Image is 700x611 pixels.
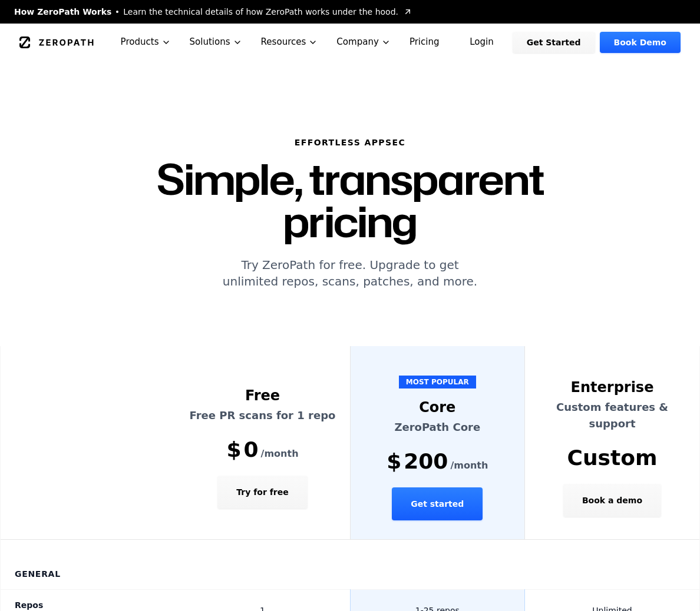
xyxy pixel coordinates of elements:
button: Company [327,24,400,61]
a: How ZeroPath WorksLearn the technical details of how ZeroPath works under the hood. [14,6,412,18]
span: Custom [567,446,658,470]
button: Resources [252,24,328,61]
a: Get Started [513,32,595,53]
span: 0 [244,438,259,461]
p: Custom features & support [539,399,685,432]
button: Get started [392,487,483,520]
p: ZeroPath Core [365,419,511,436]
h6: Effortless AppSec [86,137,614,148]
span: /month [450,459,488,473]
div: Repos [15,599,161,611]
a: Login [455,32,508,53]
span: How ZeroPath Works [14,6,111,18]
th: General [1,540,699,590]
p: Free PR scans for 1 repo [190,407,336,424]
span: 200 [404,450,448,473]
span: MOST POPULAR [399,376,476,388]
div: Core [365,398,511,417]
button: Products [111,24,180,61]
button: Book a demo [563,484,661,517]
h1: Simple, transparent pricing [86,158,614,243]
p: Try ZeroPath for free. Upgrade to get unlimited repos, scans, patches, and more. [86,257,614,290]
span: $ [226,438,241,461]
span: /month [261,447,299,461]
div: Enterprise [539,378,685,397]
button: Try for free [217,476,307,509]
a: Book Demo [600,32,681,53]
button: Solutions [180,24,252,61]
span: Learn the technical details of how ZeroPath works under the hood. [123,6,398,18]
div: Free [190,386,336,405]
span: $ [387,450,401,473]
a: Pricing [400,24,449,61]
